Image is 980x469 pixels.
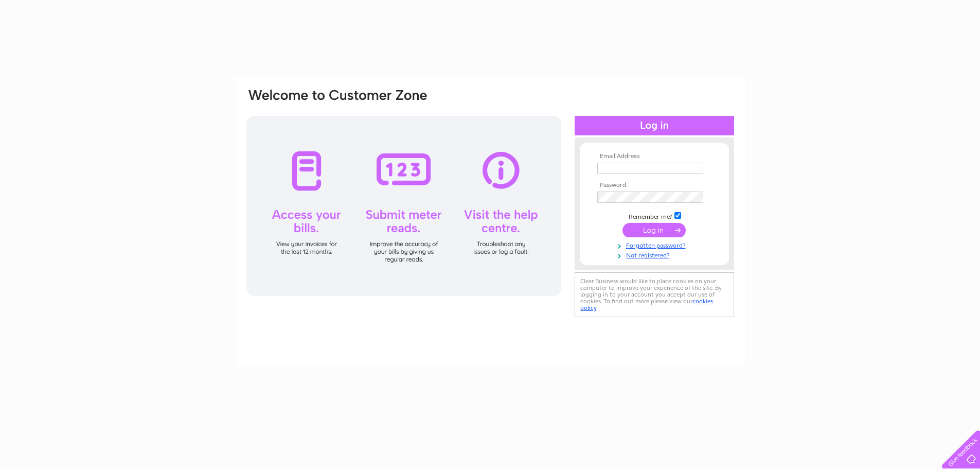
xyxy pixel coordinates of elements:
input: Submit [622,223,686,237]
a: Forgotten password? [597,240,714,250]
a: cookies policy [580,298,713,311]
th: Password: [595,182,714,189]
div: Clear Business would like to place cookies on your computer to improve your experience of the sit... [575,272,734,317]
td: Remember me? [595,211,714,221]
th: Email Address: [595,153,714,160]
a: Not registered? [597,250,714,259]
